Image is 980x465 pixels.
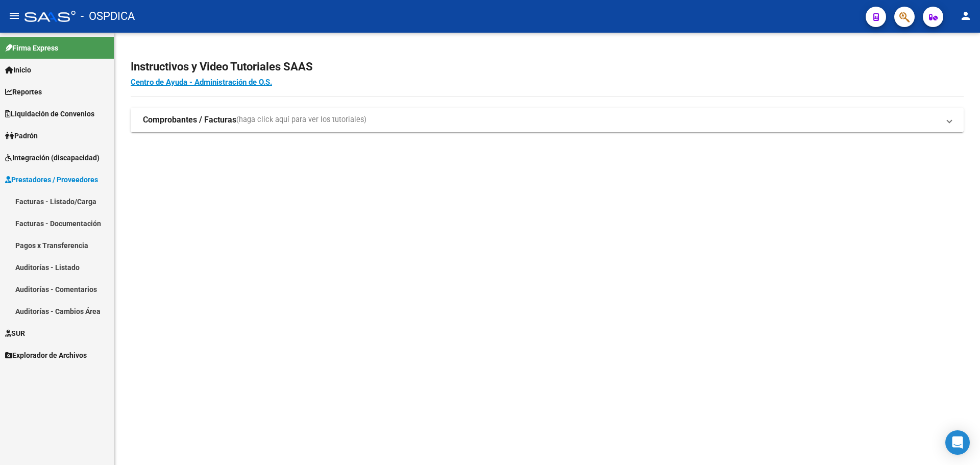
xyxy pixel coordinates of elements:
[5,328,25,339] span: SUR
[5,64,31,76] span: Inicio
[960,10,972,22] mat-icon: person
[5,174,98,185] span: Prestadores / Proveedores
[5,130,38,141] span: Padrón
[5,42,58,54] span: Firma Express
[81,5,135,28] span: - OSPDICA
[5,152,100,163] span: Integración (discapacidad)
[5,86,42,97] span: Reportes
[131,57,964,77] h2: Instructivos y Video Tutoriales SAAS
[236,114,366,126] span: (haga click aquí para ver los tutoriales)
[131,108,964,132] mat-expansion-panel-header: Comprobantes / Facturas(haga click aquí para ver los tutoriales)
[8,10,20,22] mat-icon: menu
[5,108,94,119] span: Liquidación de Convenios
[143,114,236,126] strong: Comprobantes / Facturas
[945,430,970,455] div: Open Intercom Messenger
[5,350,87,361] span: Explorador de Archivos
[131,78,272,87] a: Centro de Ayuda - Administración de O.S.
